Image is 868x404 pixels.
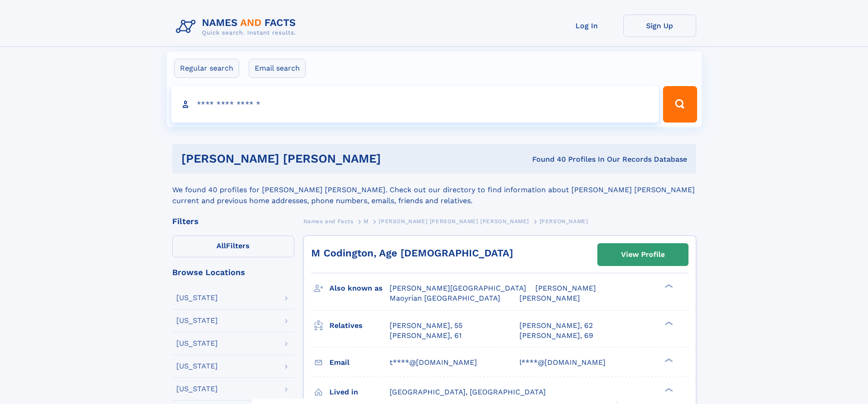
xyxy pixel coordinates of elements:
[329,318,390,333] h3: Relatives
[539,218,588,225] span: [PERSON_NAME]
[379,218,529,225] span: [PERSON_NAME] [PERSON_NAME] [PERSON_NAME]
[329,355,390,370] h3: Email
[311,247,513,259] a: M Codington, Age [DEMOGRAPHIC_DATA]
[623,15,696,37] a: Sign Up
[550,15,623,37] a: Log In
[379,215,529,227] a: [PERSON_NAME] [PERSON_NAME] [PERSON_NAME]
[216,241,226,250] span: All
[390,294,500,302] span: Maoyrian [GEOGRAPHIC_DATA]
[249,59,306,78] label: Email search
[172,217,294,225] div: Filters
[519,321,593,331] a: [PERSON_NAME], 62
[329,384,390,400] h3: Lived in
[663,86,697,123] button: Search Button
[663,320,673,326] div: ❯
[174,59,239,78] label: Regular search
[172,15,303,39] img: Logo Names and Facts
[390,284,526,292] span: [PERSON_NAME][GEOGRAPHIC_DATA]
[172,268,294,276] div: Browse Locations
[535,284,596,292] span: [PERSON_NAME]
[519,294,580,302] span: [PERSON_NAME]
[457,154,687,164] div: Found 40 Profiles In Our Records Database
[663,283,673,289] div: ❯
[329,281,390,296] h3: Also known as
[176,317,218,324] div: [US_STATE]
[621,244,665,265] div: View Profile
[176,340,218,347] div: [US_STATE]
[663,357,673,363] div: ❯
[390,321,462,331] a: [PERSON_NAME], 55
[171,86,659,123] input: search input
[364,215,369,227] a: M
[303,215,354,227] a: Names and Facts
[390,331,462,341] a: [PERSON_NAME], 61
[598,244,688,266] a: View Profile
[172,235,294,257] label: Filters
[176,385,218,393] div: [US_STATE]
[176,363,218,370] div: [US_STATE]
[519,331,593,341] a: [PERSON_NAME], 69
[181,153,457,164] h1: [PERSON_NAME] [PERSON_NAME]
[176,294,218,302] div: [US_STATE]
[364,218,369,225] span: M
[172,174,696,206] div: We found 40 profiles for [PERSON_NAME] [PERSON_NAME]. Check out our directory to find information...
[390,388,546,396] span: [GEOGRAPHIC_DATA], [GEOGRAPHIC_DATA]
[663,387,673,393] div: ❯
